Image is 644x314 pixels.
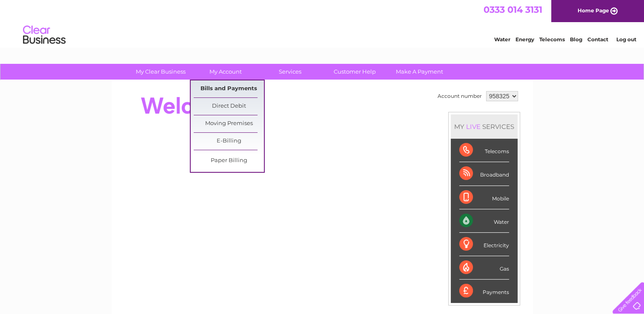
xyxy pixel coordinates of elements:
a: Paper Billing [194,152,264,169]
a: Bills and Payments [194,80,264,97]
img: logo.png [23,22,66,48]
a: Customer Help [320,64,390,80]
a: Contact [587,36,608,43]
a: Telecoms [539,36,565,43]
a: My Account [190,64,260,80]
div: Electricity [459,233,509,256]
div: Gas [459,256,509,280]
div: Broadband [459,162,509,186]
a: Direct Debit [194,98,264,115]
a: Blog [570,36,582,43]
div: MY SERVICES [451,114,518,139]
a: Energy [515,36,534,43]
div: Mobile [459,186,509,209]
a: E-Billing [194,133,264,150]
a: Make A Payment [384,64,455,80]
div: Clear Business is a trading name of Verastar Limited (registered in [GEOGRAPHIC_DATA] No. 3667643... [121,5,524,41]
a: Log out [616,36,636,43]
a: Services [255,64,325,80]
a: Water [494,36,510,43]
div: Payments [459,280,509,303]
a: 0333 014 3131 [484,4,542,15]
a: Moving Premises [194,115,264,132]
a: My Clear Business [126,64,196,80]
div: LIVE [464,123,482,131]
td: Account number [435,89,484,103]
div: Telecoms [459,139,509,162]
div: Water [459,209,509,233]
